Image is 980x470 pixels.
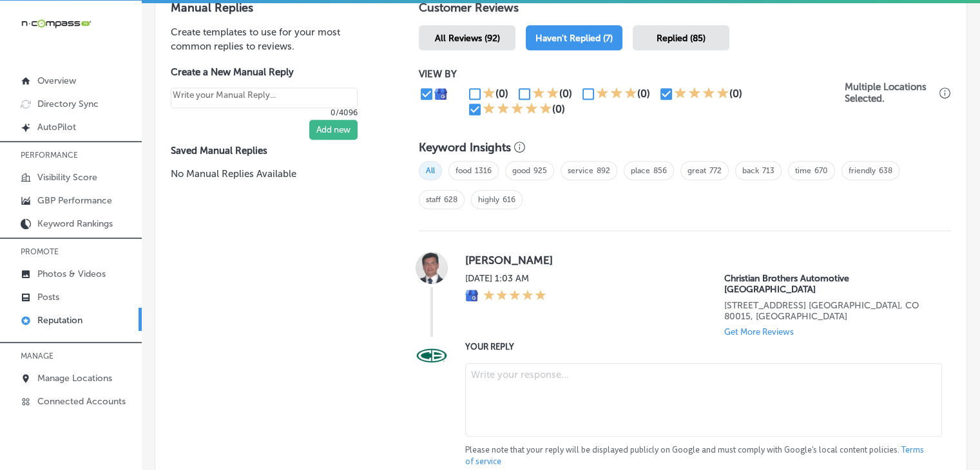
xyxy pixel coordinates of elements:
a: 638 [879,166,892,175]
a: 616 [503,195,515,204]
h3: Manual Replies [171,1,378,15]
p: VIEW BY [419,68,845,80]
img: tab_keywords_by_traffic_grey.svg [128,75,139,85]
p: Directory Sync [37,99,99,109]
p: Multiple Locations Selected. [845,81,936,104]
a: food [456,166,472,175]
p: Manage Locations [37,373,112,384]
img: 660ab0bf-5cc7-4cb8-ba1c-48b5ae0f18e60NCTV_CLogo_TV_Black_-500x88.png [21,17,91,30]
img: logo_orange.svg [21,21,31,31]
a: 856 [653,166,667,175]
textarea: Create your Quick Reply [171,88,358,108]
label: Create a New Manual Reply [171,66,358,78]
h3: Keyword Insights [419,140,511,155]
p: 21550 E Quincy Ave. [724,300,930,322]
p: 0/4096 [171,108,358,117]
p: Overview [37,75,76,86]
p: Posts [37,292,59,303]
a: 925 [533,166,547,175]
div: (0) [559,88,572,100]
label: [DATE] 1:03 AM [465,273,546,284]
a: Terms of service [465,444,924,467]
div: (0) [552,103,565,115]
div: 1 Star [483,86,495,102]
p: GBP Performance [37,195,112,206]
a: service [568,166,593,175]
a: time [795,166,811,175]
p: No Manual Replies Available [171,167,378,181]
span: Haven't Replied (7) [535,33,613,44]
a: 713 [762,166,774,175]
a: 628 [444,195,457,204]
span: All Reviews (92) [435,33,500,44]
div: Domain Overview [49,76,115,84]
div: (0) [729,88,742,100]
label: YOUR REPLY [465,342,930,352]
button: Add new [309,120,358,140]
span: Replied (85) [657,33,706,44]
p: Reputation [37,315,82,326]
a: staff [426,195,441,204]
img: website_grey.svg [21,33,31,44]
img: tab_domain_overview_orange.svg [35,75,45,85]
p: Create templates to use for your most common replies to reviews. [171,25,378,53]
img: Image [416,340,448,372]
a: highly [478,195,499,204]
a: good [512,166,530,175]
a: great [687,166,706,175]
div: Domain: [DOMAIN_NAME] [34,33,142,44]
div: 3 Stars [596,86,637,102]
a: 772 [709,166,722,175]
a: place [631,166,650,175]
div: 4 Stars [674,86,729,102]
label: Saved Manual Replies [171,145,378,156]
div: 5 Stars [483,289,546,303]
p: AutoPilot [37,122,76,133]
div: v 4.0.25 [36,21,63,31]
div: (0) [637,88,650,100]
p: Keyword Rankings [37,218,113,229]
p: Christian Brothers Automotive South Aurora [724,273,930,295]
a: friendly [849,166,876,175]
a: 670 [814,166,828,175]
p: Photos & Videos [37,268,106,279]
div: 5 Stars [483,102,552,117]
span: All [419,161,442,180]
p: Please note that your reply will be displayed publicly on Google and must comply with Google's lo... [465,444,930,467]
label: [PERSON_NAME] [465,254,930,267]
p: Connected Accounts [37,396,126,407]
a: 892 [597,166,610,175]
p: Visibility Score [37,172,97,183]
h1: Customer Reviews [419,1,951,20]
a: 1316 [475,166,492,175]
div: (0) [495,88,508,100]
div: Keywords by Traffic [142,76,217,84]
div: 2 Stars [532,86,559,102]
a: back [742,166,759,175]
p: Get More Reviews [724,327,794,337]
